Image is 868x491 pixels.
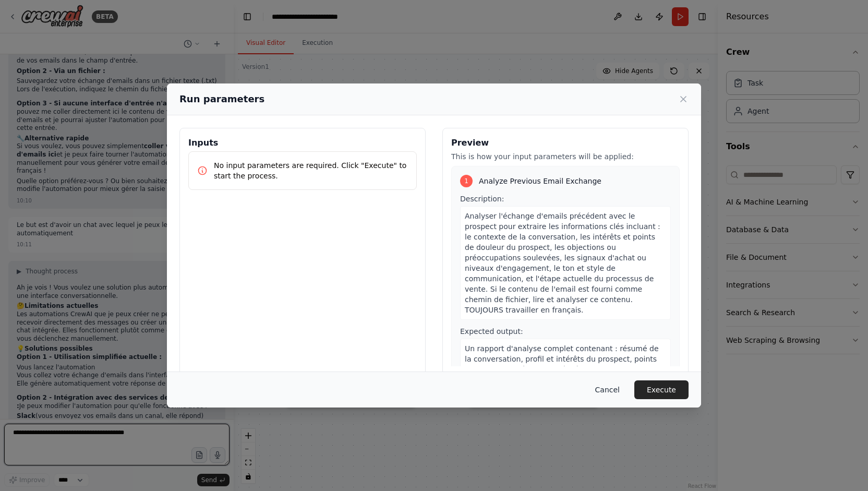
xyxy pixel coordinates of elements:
[460,327,523,336] span: Expected output:
[460,195,504,203] span: Description:
[179,92,264,106] h2: Run parameters
[587,380,628,399] button: Cancel
[451,137,680,149] h3: Preview
[465,212,660,314] span: Analyser l'échange d'emails précédent avec le prospect pour extraire les informations clés inclua...
[479,176,601,186] span: Analyze Previous Email Exchange
[451,151,680,162] p: This is how your input parameters will be applied:
[214,160,408,181] p: No input parameters are required. Click "Execute" to start the process.
[465,344,659,405] span: Un rapport d'analyse complet contenant : résumé de la conversation, profil et intérêts du prospec...
[188,137,417,149] h3: Inputs
[460,175,473,187] div: 1
[634,380,689,399] button: Execute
